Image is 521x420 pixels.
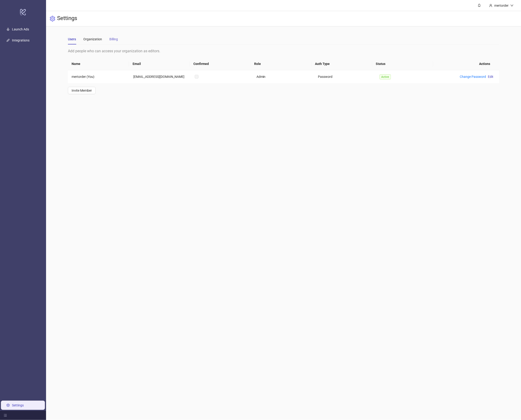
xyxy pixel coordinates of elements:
td: Password [314,70,376,83]
span: down [510,4,514,7]
td: Admin [253,70,314,83]
span: Active [380,74,391,79]
div: mertorder [492,3,510,8]
a: Integrations [12,38,29,42]
th: Status [372,58,433,70]
span: bell [478,4,481,7]
th: Name [68,58,129,70]
div: Billing [109,37,118,42]
span: setting [50,16,55,21]
div: Add people who can access your organization as editors. [68,48,499,54]
div: Users [68,37,76,42]
a: Launch Ads [12,27,29,31]
td: [EMAIL_ADDRESS][DOMAIN_NAME] [130,70,191,83]
button: Edit [486,74,495,79]
a: Change Password [460,75,486,79]
span: Invite Member [72,89,92,92]
button: Invite Member [68,87,96,94]
span: user [489,4,492,7]
a: Settings [12,403,24,407]
th: Role [250,58,311,70]
th: Actions [433,58,494,70]
span: menu-fold [4,414,7,417]
td: mertorder (You) [68,70,129,83]
h3: Settings [57,15,77,23]
th: Auth Type [311,58,372,70]
div: Organization [83,37,102,42]
th: Email [129,58,190,70]
span: Edit [488,75,494,79]
th: Confirmed [190,58,250,70]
